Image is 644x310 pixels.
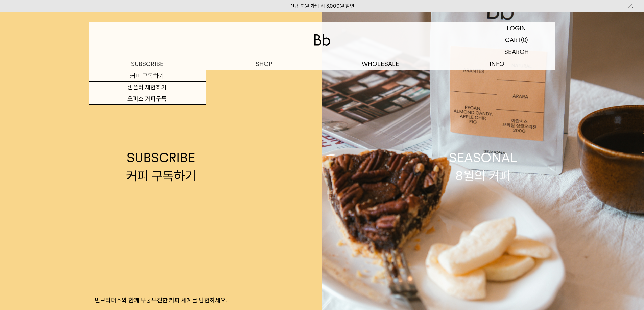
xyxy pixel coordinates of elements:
[521,34,528,46] p: (0)
[478,22,555,34] a: LOGIN
[439,58,555,70] p: INFO
[89,82,206,93] a: 샘플러 체험하기
[504,46,529,58] p: SEARCH
[89,93,206,105] a: 오피스 커피구독
[314,34,330,46] img: 로고
[126,149,196,185] div: SUBSCRIBE 커피 구독하기
[478,34,555,46] a: CART (0)
[89,58,206,70] a: SUBSCRIBE
[206,58,322,70] a: SHOP
[505,34,521,46] p: CART
[449,149,517,185] div: SEASONAL 8월의 커피
[89,70,206,82] a: 커피 구독하기
[322,58,439,70] p: WHOLESALE
[507,22,526,34] p: LOGIN
[290,3,354,9] a: 신규 회원 가입 시 3,000원 할인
